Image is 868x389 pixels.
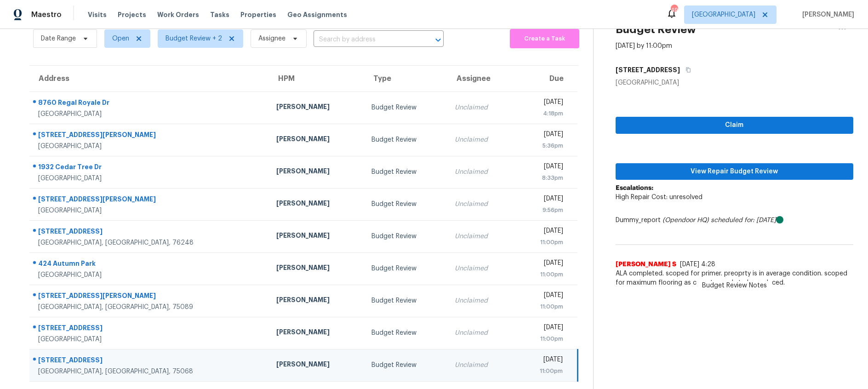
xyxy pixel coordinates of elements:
[521,366,562,376] div: 11:00pm
[371,135,440,144] div: Budget Review
[371,296,440,305] div: Budget Review
[276,360,357,371] div: [PERSON_NAME]
[521,291,563,302] div: [DATE]
[38,323,262,335] div: [STREET_ADDRESS]
[210,11,229,18] span: Tasks
[276,295,357,307] div: [PERSON_NAME]
[29,66,269,92] th: Address
[521,334,563,343] div: 11:00pm
[455,103,507,112] div: Unclaimed
[455,264,507,273] div: Unclaimed
[455,200,507,209] div: Unclaimed
[371,264,440,273] div: Budget Review
[240,10,276,19] span: Properties
[88,10,107,19] span: Visits
[616,65,680,74] h5: [STREET_ADDRESS]
[371,200,440,209] div: Budget Review
[521,323,563,334] div: [DATE]
[276,102,357,114] div: [PERSON_NAME]
[276,199,357,210] div: [PERSON_NAME]
[38,206,262,215] div: [GEOGRAPHIC_DATA]
[521,130,563,141] div: [DATE]
[276,231,357,242] div: [PERSON_NAME]
[38,259,262,270] div: 424 Autumn Park
[38,130,262,142] div: [STREET_ADDRESS][PERSON_NAME]
[616,194,702,200] span: High Repair Cost: unresolved
[616,269,853,287] span: ALA completed. scoped for primer. preoprty is in average condition. scoped for maximum flooring a...
[38,162,262,174] div: 1932 Cedar Tree Dr
[521,226,563,238] div: [DATE]
[371,328,440,338] div: Budget Review
[38,291,262,303] div: [STREET_ADDRESS][PERSON_NAME]
[38,98,262,109] div: 8760 Regal Royale Dr
[616,163,853,180] button: View Repair Budget Review
[455,296,507,305] div: Unclaimed
[276,263,357,275] div: [PERSON_NAME]
[371,167,440,177] div: Budget Review
[514,34,575,44] span: Create a Task
[371,232,440,241] div: Budget Review
[455,328,507,338] div: Unclaimed
[38,174,262,183] div: [GEOGRAPHIC_DATA]
[521,141,563,150] div: 5:36pm
[616,78,853,87] div: [GEOGRAPHIC_DATA]
[616,185,653,191] b: Escalations:
[697,281,772,290] span: Budget Review Notes
[680,62,692,78] button: Copy Address
[118,10,146,19] span: Projects
[623,120,846,131] span: Claim
[521,97,563,109] div: [DATE]
[680,261,715,268] span: [DATE] 4:28
[521,270,563,279] div: 11:00pm
[166,34,222,43] span: Budget Review + 2
[38,227,262,238] div: [STREET_ADDRESS]
[711,217,776,223] i: scheduled for: [DATE]
[521,258,563,270] div: [DATE]
[455,135,507,144] div: Unclaimed
[276,166,357,178] div: [PERSON_NAME]
[521,194,563,206] div: [DATE]
[314,33,418,47] input: Search by address
[616,260,676,269] span: [PERSON_NAME] S
[38,355,262,367] div: [STREET_ADDRESS]
[38,270,262,280] div: [GEOGRAPHIC_DATA]
[38,367,262,376] div: [GEOGRAPHIC_DATA], [GEOGRAPHIC_DATA], 75068
[157,10,199,19] span: Work Orders
[799,10,854,19] span: [PERSON_NAME]
[671,6,677,15] div: 49
[616,117,853,134] button: Claim
[521,206,563,215] div: 9:56pm
[692,10,755,19] span: [GEOGRAPHIC_DATA]
[38,194,262,206] div: [STREET_ADDRESS][PERSON_NAME]
[31,10,62,19] span: Maestro
[364,66,448,92] th: Type
[521,162,563,173] div: [DATE]
[38,109,262,119] div: [GEOGRAPHIC_DATA]
[521,238,563,247] div: 11:00pm
[455,167,507,177] div: Unclaimed
[269,66,364,92] th: HPM
[112,34,129,43] span: Open
[38,303,262,312] div: [GEOGRAPHIC_DATA], [GEOGRAPHIC_DATA], 75089
[41,34,76,43] span: Date Range
[514,66,577,92] th: Due
[38,238,262,247] div: [GEOGRAPHIC_DATA], [GEOGRAPHIC_DATA], 76248
[521,173,563,183] div: 8:33pm
[447,66,514,92] th: Assignee
[521,109,563,118] div: 4:18pm
[662,217,709,223] i: (Opendoor HQ)
[38,335,262,344] div: [GEOGRAPHIC_DATA]
[371,360,440,370] div: Budget Review
[455,232,507,241] div: Unclaimed
[521,302,563,311] div: 11:00pm
[616,216,853,225] div: Dummy_report
[432,34,445,46] button: Open
[455,360,507,370] div: Unclaimed
[38,142,262,151] div: [GEOGRAPHIC_DATA]
[623,166,846,177] span: View Repair Budget Review
[371,103,440,112] div: Budget Review
[258,34,286,43] span: Assignee
[616,41,672,51] div: [DATE] by 11:00pm
[287,10,347,19] span: Geo Assignments
[276,134,357,146] div: [PERSON_NAME]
